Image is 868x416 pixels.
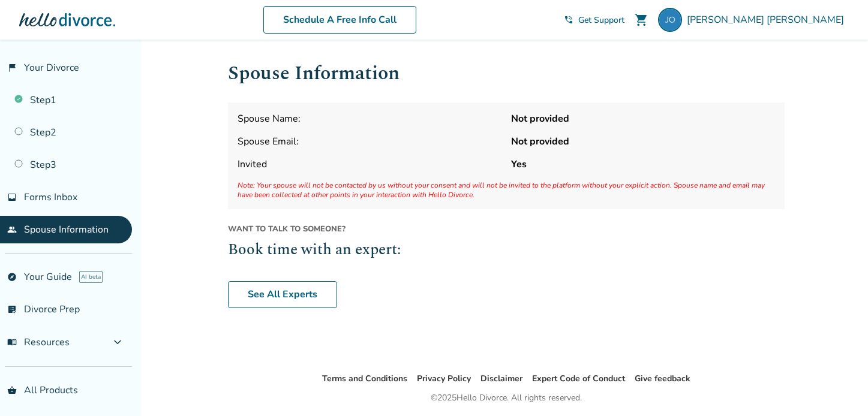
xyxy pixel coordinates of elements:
a: phone_in_talkGet Support [564,14,624,26]
span: menu_book [7,337,17,347]
span: explore [7,272,17,282]
li: Give feedback [635,372,690,386]
span: shopping_cart [634,13,648,27]
a: Expert Code of Conduct [532,373,625,384]
span: Resources [7,336,70,349]
div: © 2025 Hello Divorce. All rights reserved. [431,391,582,405]
span: expand_more [110,335,125,349]
span: Get Support [578,14,624,26]
li: Disclaimer [480,372,522,386]
a: Schedule A Free Info Call [263,6,416,34]
span: Want to talk to someone? [228,224,785,234]
span: Invited [238,158,501,171]
span: Note: Your spouse will not be contacted by us without your consent and will not be invited to the... [238,180,775,200]
strong: Not provided [511,112,775,125]
span: [PERSON_NAME] [PERSON_NAME] [687,13,849,26]
a: Terms and Conditions [322,373,407,384]
span: phone_in_talk [564,15,573,25]
span: shopping_basket [7,385,17,395]
strong: Not provided [511,135,775,148]
strong: Yes [511,158,775,171]
span: flag_2 [7,63,17,73]
span: people [7,225,17,234]
a: Privacy Policy [417,373,471,384]
span: list_alt_check [7,305,17,314]
img: jobrien737@yahoo.com [658,8,682,32]
h1: Spouse Information [228,59,785,88]
span: AI beta [79,271,103,283]
iframe: Chat Widget [808,358,868,416]
a: See All Experts [228,281,337,309]
span: Forms Inbox [24,191,77,204]
span: inbox [7,192,17,202]
span: Spouse Name: [238,112,501,125]
h2: Book time with an expert: [228,239,785,262]
span: Spouse Email: [238,135,501,148]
